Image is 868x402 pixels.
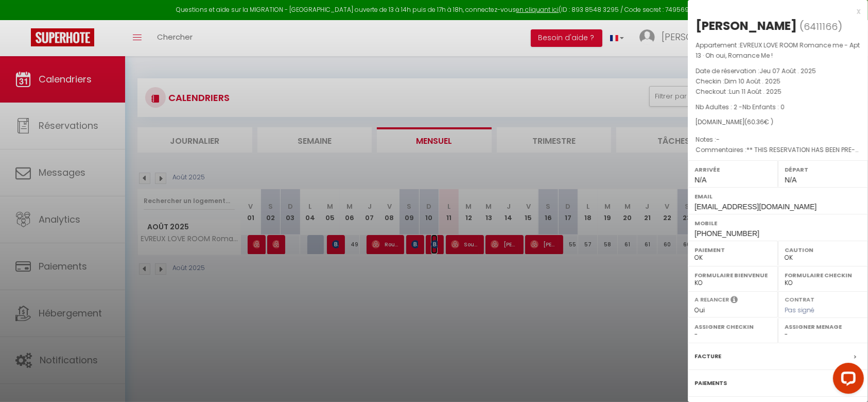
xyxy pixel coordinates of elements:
[695,245,771,255] label: Paiement
[747,118,764,126] span: 60.36
[695,191,861,202] label: Email
[695,203,817,211] span: [EMAIL_ADDRESS][DOMAIN_NAME]
[729,87,782,96] span: Lun 11 Août . 2025
[688,5,860,18] div: x
[696,18,797,34] div: [PERSON_NAME]
[695,378,727,389] label: Paiements
[800,19,842,33] span: ( )
[696,103,785,111] span: Nb Adultes : 2 -
[696,41,860,60] span: EVREUX LOVE ROOM Romance me - Apt 13 · Oh oui, Romance Me !
[695,164,771,175] label: Arrivée
[696,87,860,97] p: Checkout :
[695,351,721,362] label: Facture
[695,322,771,332] label: Assigner Checkin
[785,322,861,332] label: Assigner Menage
[724,77,780,86] span: Dim 10 Août . 2025
[696,135,860,145] p: Notes :
[744,118,773,126] span: ( € )
[804,20,838,33] span: 6411166
[785,164,861,175] label: Départ
[759,66,816,75] span: Jeu 07 Août . 2025
[696,118,860,127] div: [DOMAIN_NAME]
[785,245,861,255] label: Caution
[716,135,720,144] span: -
[695,270,771,280] label: Formulaire Bienvenue
[695,218,861,228] label: Mobile
[696,145,860,155] p: Commentaires :
[785,176,796,184] span: N/A
[696,76,860,87] p: Checkin :
[785,270,861,280] label: Formulaire Checkin
[785,306,814,314] span: Pas signé
[696,40,860,61] p: Appartement :
[695,295,729,304] label: A relancer
[695,229,759,238] span: [PHONE_NUMBER]
[785,295,814,302] label: Contrat
[825,359,868,402] iframe: LiveChat chat widget
[696,66,860,76] p: Date de réservation :
[695,176,706,184] span: N/A
[731,295,738,307] i: Sélectionner OUI si vous souhaiter envoyer les séquences de messages post-checkout
[742,103,785,111] span: Nb Enfants : 0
